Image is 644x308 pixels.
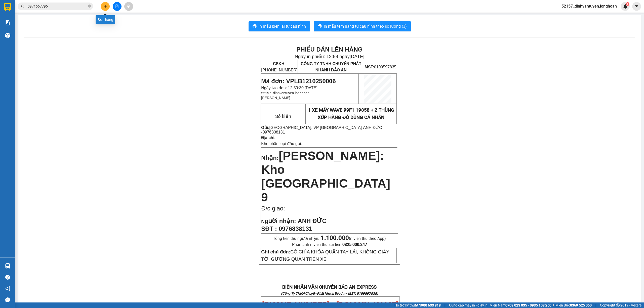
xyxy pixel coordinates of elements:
[301,62,361,72] span: CÔNG TY TNHH CHUYỂN PHÁT NHANH BẢO AN
[281,292,378,295] strong: (Công Ty TNHH Chuyển Phát Nhanh Bảo An - MST: 0109597835)
[263,130,285,134] span: 0976838131
[261,91,309,95] span: 52157_dinhvantuyen.longhoan
[265,217,296,224] span: gười nhận:
[261,125,269,130] strong: Gửi:
[632,2,641,11] button: caret-down
[5,297,10,302] span: message
[298,217,326,224] span: ANH ĐỨC
[419,303,441,307] strong: 1900 633 818
[261,125,382,134] span: -
[259,23,306,29] span: In mẫu biên lai tự cấu hình
[275,114,291,119] span: Số kiện
[249,21,310,31] button: printerIn mẫu biên lai tự cấu hình
[449,302,488,308] span: Cung cấp máy in - giấy in:
[616,303,620,307] span: copyright
[261,96,290,100] span: [PERSON_NAME]
[113,2,122,11] button: file-add
[595,302,596,308] span: |
[5,263,10,269] img: warehouse-icon
[273,236,386,241] span: Tổng tiền thu người nhận:
[273,62,286,66] strong: CSKH:
[4,3,11,11] img: logo-vxr
[261,136,275,140] strong: Địa chỉ:
[88,5,91,8] span: close-circle
[5,286,10,291] span: notification
[314,21,411,31] button: printerIn mẫu tem hàng tự cấu hình theo số lượng (3)
[5,275,10,280] span: question-circle
[124,2,133,11] button: aim
[321,234,349,241] strong: 1.100.000
[626,2,629,6] sup: 1
[490,302,551,308] span: Miền Nam
[104,5,107,8] span: plus
[261,154,279,161] span: Nhận:
[365,65,374,69] strong: MST:
[282,284,377,290] strong: BIÊN NHẬN VẬN CHUYỂN BẢO AN EXPRESS
[394,302,441,308] span: Hỗ trợ kỹ thuật:
[308,107,394,120] span: 1 XE MÁY WAVE 99F1 19858 + 2 THÙNG XỐP HÀNG ĐỒ DÙNG CÁ NHÂN
[127,5,130,8] span: aim
[261,205,285,212] span: Đ/c giao:
[261,62,297,72] span: [PHONE_NUMBER]
[553,304,554,306] span: ⚪️
[445,302,445,308] span: |
[261,249,389,262] span: CÓ CHÌA KHÓA QUẤN TAY LÁI, KHÔNG GIẤY TỜ, GƯƠNG QUẤN TRÊN XE
[634,4,639,9] span: caret-down
[5,20,10,25] img: solution-icon
[261,249,290,254] strong: Ghi chú đơn:
[269,125,362,130] span: [GEOGRAPHIC_DATA]: VP [GEOGRAPHIC_DATA]
[365,65,396,69] span: 0109597835
[261,86,317,90] span: Ngày tạo đơn: 12:59:30 [DATE]
[28,4,87,9] input: Tìm tên, số ĐT hoặc mã đơn
[342,242,367,247] strong: 0325.000.247
[261,142,302,146] span: Kho phân loại đầu gửi:
[505,303,551,307] strong: 0708 023 035 - 0935 103 250
[261,225,277,232] strong: SĐT :
[350,54,365,59] span: [DATE]
[261,149,390,204] span: [PERSON_NAME]: Kho [GEOGRAPHIC_DATA] 9
[279,225,312,232] span: 0976838131
[557,3,621,9] span: 52157_dinhvantuyen.longhoan
[623,4,628,9] img: icon-new-feature
[21,5,24,8] span: search
[115,5,119,8] span: file-add
[292,242,367,247] span: Phản ánh n.viên thu sai tiền:
[627,2,628,6] span: 1
[318,24,322,29] span: printer
[5,33,10,38] img: warehouse-icon
[296,46,363,53] strong: PHIẾU DÁN LÊN HÀNG
[261,78,336,84] span: Mã đơn: VPLB1210250006
[101,2,110,11] button: plus
[555,302,592,308] span: Miền Bắc
[324,23,407,29] span: In mẫu tem hàng tự cấu hình theo số lượng (3)
[253,24,257,29] span: printer
[261,219,296,224] strong: N
[321,236,386,241] span: (n.viên thu theo App)
[88,4,91,9] span: close-circle
[570,303,592,307] strong: 0369 525 060
[295,54,364,59] span: Ngày in phiếu: 12:59 ngày
[261,125,382,134] span: ANH ĐỨC -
